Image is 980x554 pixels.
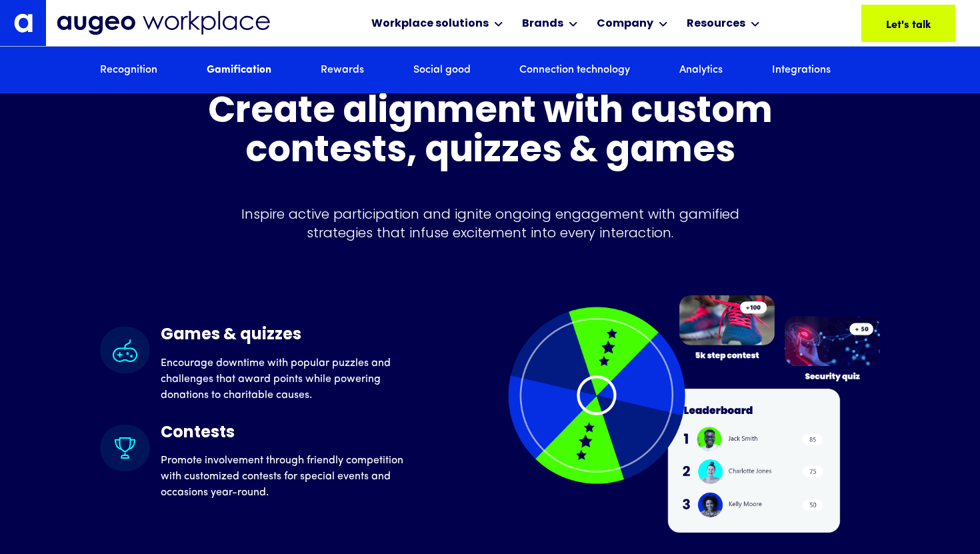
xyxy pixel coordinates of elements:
a: Let's talk [861,5,955,42]
h4: Games & quizzes [161,327,417,344]
p: Promote involvement through friendly competition with customized contests for special events and ... [161,453,417,501]
a: Social good [413,63,471,77]
h4: Contests [161,425,417,442]
div: Brands [522,16,563,32]
a: Recognition [100,63,157,77]
img: Augeo's "a" monogram decorative logo in white. [14,13,33,32]
a: Rewards [321,63,364,77]
div: Resources [687,16,745,32]
p: Inspire active participation and ignite ongoing engagement with gamified strategies that infuse e... [234,205,746,242]
div: Workplace solutions [371,16,489,32]
h3: Create alignment with custom contests, quizzes & games [207,93,773,173]
a: Gamification [207,63,271,77]
a: Connection technology [519,63,630,77]
div: Company [597,16,653,32]
p: Encourage downtime with popular puzzles and challenges that award points while powering donations... [161,355,417,403]
a: Analytics [679,63,723,77]
a: Integrations [772,63,831,77]
img: Augeo Workplace business unit full logo in mignight blue. [57,11,270,35]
